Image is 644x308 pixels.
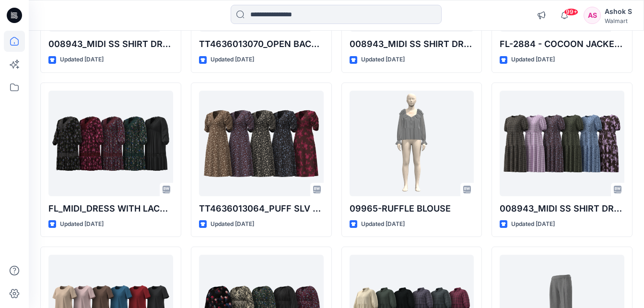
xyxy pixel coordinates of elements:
p: Updated [DATE] [511,219,555,229]
p: Updated [DATE] [511,55,555,65]
div: AS [584,7,601,24]
a: 008943_MIDI SS SHIRT DRESS_GE OPTION 2 [500,91,624,196]
p: FL-2884 - COCOON JACKET - OPT 1 [500,37,624,51]
p: 008943_MIDI SS SHIRT DRESS_GE OPTION 2 [500,202,624,215]
p: TT4636013070_OPEN BACK SHIFT DRESS [199,37,324,51]
p: Updated [DATE] [211,55,254,65]
div: Walmart [605,17,632,24]
p: Updated [DATE] [361,55,405,65]
a: 09965-RUFFLE BLOUSE [350,91,474,196]
a: FL_MIDI_DRESS WITH LACE TRIM [48,91,173,196]
p: Updated [DATE] [211,219,254,229]
p: TT4636013064_PUFF SLV MIDI DRESS CB ZIPPER OPTION [199,202,324,215]
a: TT4636013064_PUFF SLV MIDI DRESS CB ZIPPER OPTION [199,91,324,196]
p: FL_MIDI_DRESS WITH LACE TRIM [48,202,173,215]
p: Updated [DATE] [361,219,405,229]
p: 09965-RUFFLE BLOUSE [350,202,474,215]
div: Ashok S [605,6,632,17]
p: Updated [DATE] [60,219,104,229]
p: 008943_MIDI SS SHIRT DRESS_ADM OPTION [48,37,173,51]
p: Updated [DATE] [60,55,104,65]
p: 008943_MIDI SS SHIRT DRESS [350,37,474,51]
span: 99+ [564,8,578,16]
